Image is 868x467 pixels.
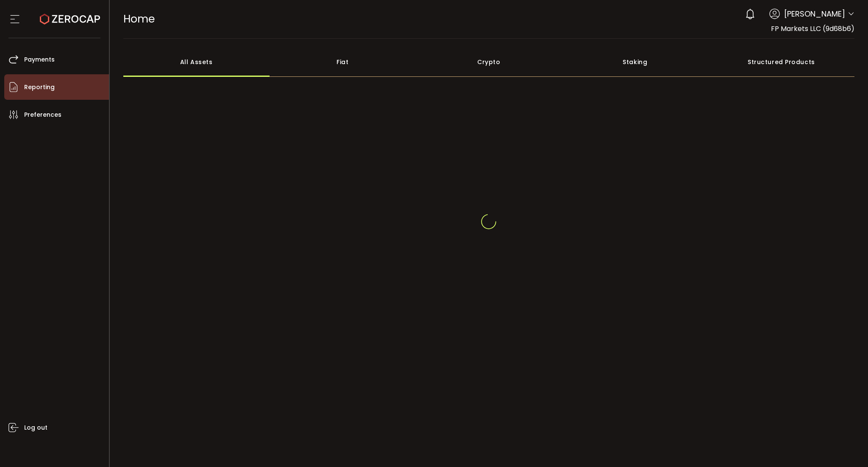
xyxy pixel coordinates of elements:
[416,47,562,77] div: Crypto
[771,24,854,34] span: FP Markets LLC (9d68b6)
[784,8,845,20] span: [PERSON_NAME]
[123,47,270,77] div: All Assets
[708,47,854,77] div: Structured Products
[270,47,416,77] div: Fiat
[24,81,55,93] span: Reporting
[123,11,155,26] span: Home
[24,422,47,434] span: Log out
[24,53,55,66] span: Payments
[562,47,708,77] div: Staking
[24,109,61,121] span: Preferences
